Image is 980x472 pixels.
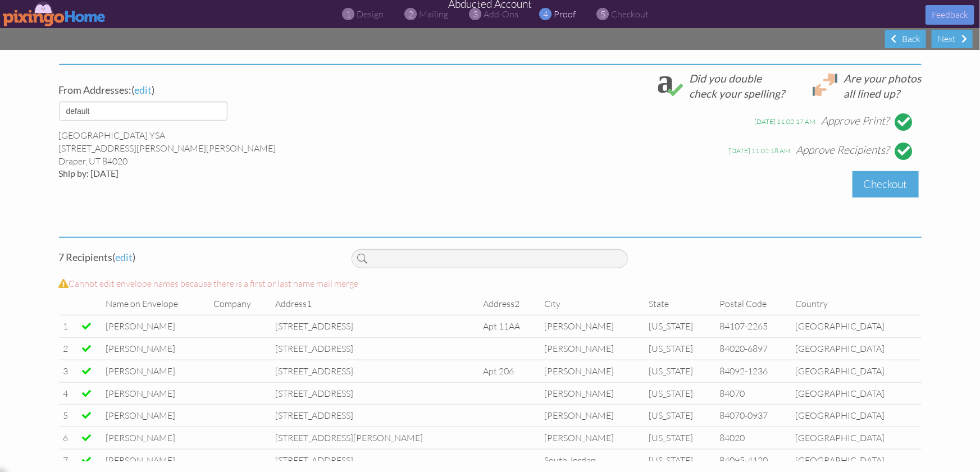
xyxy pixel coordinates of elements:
td: 84095-4120 [715,450,791,472]
td: 3 [59,360,78,382]
span: add-ons [484,8,519,20]
span: 2 [408,8,413,21]
td: Company [209,293,271,315]
button: Feedback [926,5,974,25]
div: Checkout [853,171,919,198]
td: [PERSON_NAME] [540,427,644,450]
td: [PERSON_NAME] [540,360,644,382]
td: [GEOGRAPHIC_DATA] [791,337,921,360]
div: check your spelling? [689,86,785,101]
td: 84107-2265 [715,315,791,338]
span: edit [135,84,152,96]
td: [GEOGRAPHIC_DATA] [791,405,921,427]
td: [STREET_ADDRESS][PERSON_NAME] [271,427,479,450]
td: 84070-0937 [715,405,791,427]
img: pixingo logo [3,1,106,26]
span: 1 [346,8,351,21]
td: City [540,293,644,315]
div: Next [932,30,973,48]
td: State [644,293,715,315]
div: [DATE] 11:02:17 AM [754,117,815,126]
h4: 7 Recipient ( ) [59,252,335,263]
td: 5 [59,405,78,427]
td: [US_STATE] [644,360,715,382]
div: Did you double [689,71,785,86]
td: [STREET_ADDRESS] [271,360,479,382]
span: design [357,8,384,20]
td: Address1 [271,293,479,315]
td: [PERSON_NAME] [540,382,644,405]
span: [PERSON_NAME] [106,432,175,443]
td: [STREET_ADDRESS] [271,315,479,338]
td: Address2 [479,293,540,315]
img: lineup.svg [813,74,838,97]
div: [DATE] 11:02:18 AM [729,146,790,155]
td: Name on Envelope [101,293,209,315]
td: [GEOGRAPHIC_DATA] [791,315,921,338]
span: [PERSON_NAME] [106,455,175,466]
td: [PERSON_NAME] [540,337,644,360]
td: [GEOGRAPHIC_DATA] [791,427,921,450]
span: [PERSON_NAME] [106,410,175,421]
span: 5 [600,8,605,21]
td: 84070 [715,382,791,405]
td: [STREET_ADDRESS] [271,382,479,405]
div: [GEOGRAPHIC_DATA] YSA [STREET_ADDRESS][PERSON_NAME][PERSON_NAME] Draper, UT 84020 [59,129,335,180]
td: 2 [59,337,78,360]
td: [STREET_ADDRESS] [271,337,479,360]
div: all lined up? [844,86,921,101]
td: [GEOGRAPHIC_DATA] [791,450,921,472]
span: Ship by: [DATE] [59,168,119,178]
td: [PERSON_NAME] [540,405,644,427]
td: [US_STATE] [644,405,715,427]
td: [US_STATE] [644,450,715,472]
td: [GEOGRAPHIC_DATA] [791,360,921,382]
td: 1 [59,315,78,338]
td: 84020 [715,427,791,450]
span: 4 [543,8,548,21]
span: [PERSON_NAME] [106,320,175,332]
td: 7 [59,450,78,472]
span: checkout [612,8,649,20]
td: 84092-1236 [715,360,791,382]
span: mailing [420,8,449,20]
td: Country [791,293,921,315]
span: [PERSON_NAME] [106,365,175,377]
td: 84020-6897 [715,337,791,360]
td: [US_STATE] [644,382,715,405]
span: proof [554,8,576,20]
td: Apt 206 [479,360,540,382]
span: [PERSON_NAME] [106,343,175,354]
td: 4 [59,382,78,405]
td: 6 [59,427,78,450]
div: Cannot edit envelope names because there is a first or last name mail merge [59,277,922,290]
td: [US_STATE] [644,337,715,360]
td: [US_STATE] [644,315,715,338]
div: Approve Recipients? [796,143,889,158]
h4: ( ) [59,85,335,96]
td: Postal Code [715,293,791,315]
div: Approve Print? [821,113,889,129]
span: edit [116,251,133,263]
span: From Addresses: [59,84,132,96]
img: check_spelling.svg [658,74,683,97]
td: South Jordan [540,450,644,472]
td: [GEOGRAPHIC_DATA] [791,382,921,405]
td: [US_STATE] [644,427,715,450]
span: s [108,251,113,263]
div: Back [885,30,926,48]
span: 3 [473,8,478,21]
span: [PERSON_NAME] [106,388,175,399]
td: [PERSON_NAME] [540,315,644,338]
div: Are your photos [844,71,921,86]
td: [STREET_ADDRESS] [271,405,479,427]
td: [STREET_ADDRESS] [271,450,479,472]
td: Apt 11AA [479,315,540,338]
